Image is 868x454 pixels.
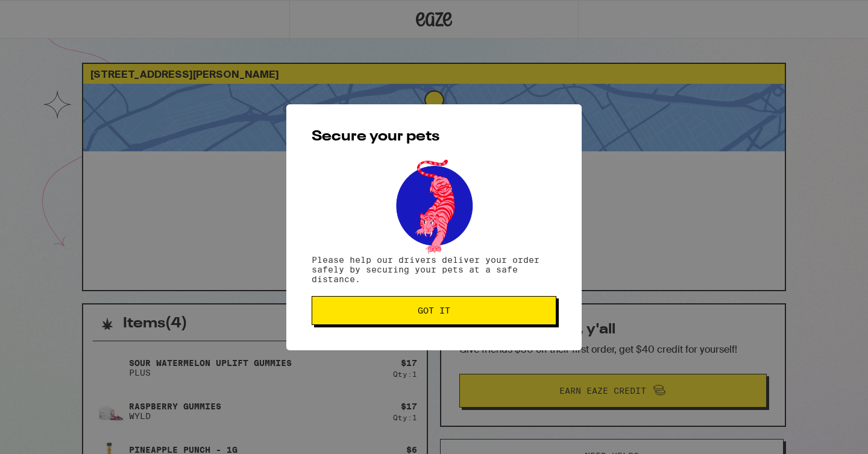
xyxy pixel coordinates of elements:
[312,255,556,284] p: Please help our drivers deliver your order safely by securing your pets at a safe distance.
[385,156,483,255] img: pets
[418,306,450,315] span: Got it
[312,130,556,144] h2: Secure your pets
[7,8,87,18] span: Hi. Need any help?
[312,296,556,325] button: Got it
